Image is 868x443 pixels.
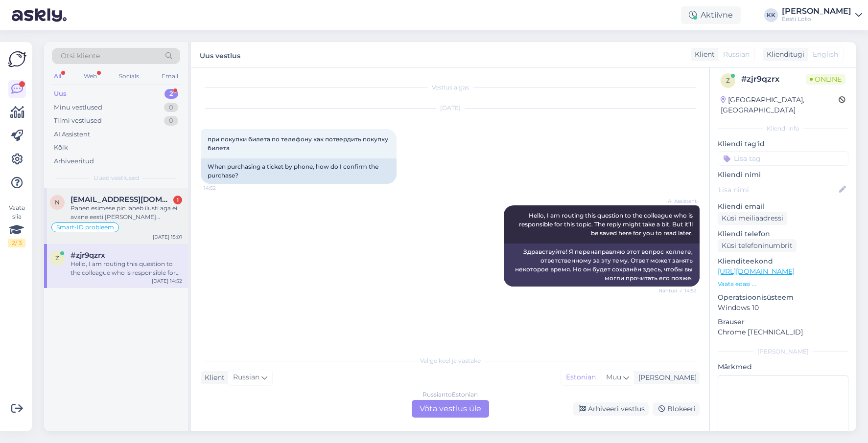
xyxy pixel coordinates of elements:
[606,373,621,381] span: Muu
[718,201,848,212] p: Kliendi email
[117,70,141,83] div: Socials
[634,373,697,383] div: [PERSON_NAME]
[201,158,397,184] div: When purchasing a ticket by phone, how do I confirm the purchase?
[70,204,182,221] div: Panen esimese pin läheb ilusti aga ei avane eesti [PERSON_NAME] sekundit aeg.saab täis,[PERSON_NA...
[204,184,240,192] span: 14:52
[54,143,68,153] div: Kõik
[55,254,59,262] span: z
[782,7,862,23] a: [PERSON_NAME]Eesti Loto
[201,373,225,383] div: Klient
[201,83,700,92] div: Vestlus algas
[718,317,848,327] p: Brauser
[54,156,94,166] div: Arhiveeritud
[56,224,114,230] span: Smart-ID probleem
[718,347,848,356] div: [PERSON_NAME]
[54,103,102,112] div: Minu vestlused
[201,104,700,112] div: [DATE]
[82,70,99,83] div: Web
[653,402,700,416] div: Blokeeri
[718,256,848,266] p: Klienditeekond
[173,196,182,204] div: 1
[806,74,845,85] span: Online
[201,356,700,365] div: Valige keel ja vastake
[718,239,797,252] div: Küsi telefoninumbrit
[718,139,848,149] p: Kliendi tag'id
[208,135,390,152] span: при покупки билета по телефону как потвердить покупку билета
[718,303,848,313] p: Windows 10
[741,73,806,85] div: # zjr9qzrx
[813,49,838,60] span: English
[8,50,26,68] img: Askly Logo
[718,184,837,195] input: Lisa nimi
[54,89,67,99] div: Uus
[718,212,787,225] div: Küsi meiliaadressi
[691,49,715,60] div: Klient
[782,7,851,15] div: [PERSON_NAME]
[54,116,102,126] div: Tiimi vestlused
[763,49,804,60] div: Klienditugi
[723,49,750,60] span: Russian
[681,6,741,24] div: Aktiivne
[70,251,105,260] span: #zjr9qzrx
[726,77,730,84] span: z
[504,244,700,287] div: Здравствуйте! Я перенаправляю этот вопрос коллеге, ответственному за эту тему. Ответ может занять...
[61,51,100,61] span: Otsi kliente
[573,402,649,416] div: Arhiveeri vestlus
[55,199,60,206] span: n
[233,372,259,383] span: Russian
[561,370,601,385] div: Estonian
[718,280,848,288] p: Vaata edasi ...
[422,390,478,399] div: Russian to Estonian
[721,95,839,115] div: [GEOGRAPHIC_DATA], [GEOGRAPHIC_DATA]
[718,292,848,303] p: Operatsioonisüsteem
[160,70,180,83] div: Email
[54,130,90,139] div: AI Assistent
[164,89,178,99] div: 2
[153,233,182,241] div: [DATE] 15:01
[718,229,848,239] p: Kliendi telefon
[782,15,851,23] div: Eesti Loto
[8,203,25,247] div: Vaata siia
[164,116,178,126] div: 0
[52,70,63,83] div: All
[718,362,848,372] p: Märkmed
[519,212,694,237] span: Hello, I am routing this question to the colleague who is responsible for this topic. The reply m...
[718,327,848,337] p: Chrome [TECHNICAL_ID]
[718,151,848,166] input: Lisa tag
[8,239,25,247] div: 2 / 3
[70,260,182,277] div: Hello, I am routing this question to the colleague who is responsible for this topic. The reply m...
[152,277,182,285] div: [DATE] 14:52
[718,170,848,180] p: Kliendi nimi
[660,198,697,205] span: AI Assistent
[70,195,172,204] span: natalja.kornoljeva@mail.ee
[164,103,178,112] div: 0
[658,287,697,294] span: Nähtud ✓ 14:52
[412,400,489,418] div: Võta vestlus üle
[718,124,848,133] div: Kliendi info
[718,267,795,276] a: [URL][DOMAIN_NAME]
[94,174,139,182] span: Uued vestlused
[764,8,778,22] div: KK
[200,48,240,61] label: Uus vestlus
